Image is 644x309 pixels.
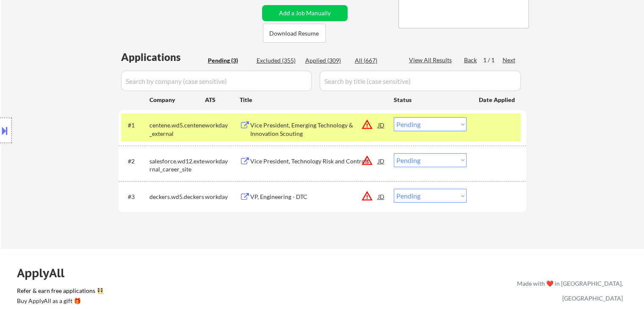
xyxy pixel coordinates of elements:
[377,153,386,168] div: JD
[17,297,102,307] a: Buy ApplyAll as a gift 🎁
[479,96,516,104] div: Date Applied
[149,121,205,138] div: centene.wd5.centene_external
[240,96,386,104] div: Title
[17,266,74,280] div: ApplyAll
[263,24,326,43] button: Download Resume
[250,121,378,138] div: Vice President, Emerging Technology & Innovation Scouting
[503,56,516,64] div: Next
[250,157,378,166] div: Vice President, Technology Risk and Controls
[361,119,373,130] button: warning_amber
[377,117,386,132] div: JD
[205,121,240,130] div: workday
[208,56,250,65] div: Pending (3)
[305,56,348,65] div: Applied (309)
[377,189,386,204] div: JD
[17,298,102,304] div: Buy ApplyAll as a gift 🎁
[361,154,373,166] button: warning_amber
[320,71,521,91] input: Search by title (case sensitive)
[149,157,205,174] div: salesforce.wd12.external_career_site
[205,157,240,166] div: workday
[262,5,348,21] button: Add a Job Manually
[514,276,623,306] div: Made with ❤️ in [GEOGRAPHIC_DATA], [GEOGRAPHIC_DATA]
[409,56,454,64] div: View All Results
[394,92,467,107] div: Status
[361,190,373,202] button: warning_amber
[464,56,478,64] div: Back
[355,56,397,65] div: All (667)
[149,96,205,104] div: Company
[149,193,205,201] div: deckers.wd5.deckers
[205,193,240,201] div: workday
[483,56,503,64] div: 1 / 1
[250,193,378,201] div: VP, Engineering - DTC
[205,96,240,104] div: ATS
[121,71,312,91] input: Search by company (case sensitive)
[121,52,205,62] div: Applications
[257,56,299,65] div: Excluded (355)
[17,288,340,297] a: Refer & earn free applications 👯‍♀️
